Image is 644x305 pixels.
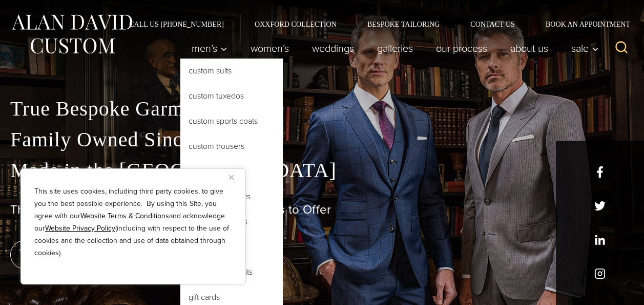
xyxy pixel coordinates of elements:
a: Website Terms & Conditions [80,211,169,221]
span: Sale [571,43,599,53]
img: Alan David Custom [10,11,133,57]
p: This site uses cookies, including third party cookies, to give you the best possible experience. ... [34,185,232,259]
span: Men’s [192,43,227,53]
button: Close [229,171,241,183]
a: Call Us [PHONE_NUMBER] [114,21,239,28]
nav: Primary Navigation [180,38,605,59]
a: Contact Us [455,21,530,28]
a: Our Process [425,38,499,59]
nav: Secondary Navigation [114,21,634,28]
p: True Bespoke Garments Family Owned Since [DATE] Made in the [GEOGRAPHIC_DATA] [10,93,634,186]
a: Custom Suits [180,59,283,83]
button: View Search Form [609,36,634,61]
a: About Us [499,38,560,59]
a: book an appointment [10,240,154,269]
a: Website Privacy Policy [45,223,115,234]
a: Bespoke Tailoring [352,21,455,28]
a: Custom Sports Coats [180,109,283,134]
a: weddings [301,38,366,59]
a: Custom Tuxedos [180,84,283,108]
a: Oxxford Collection [239,21,352,28]
a: Galleries [366,38,425,59]
a: Book an Appointment [530,21,634,28]
a: Women’s [239,38,301,59]
img: Close [229,175,234,180]
h1: The Best Custom Suits [GEOGRAPHIC_DATA] Has to Offer [10,202,634,217]
a: Custom Trousers [180,134,283,159]
a: Custom Vests [180,159,283,184]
